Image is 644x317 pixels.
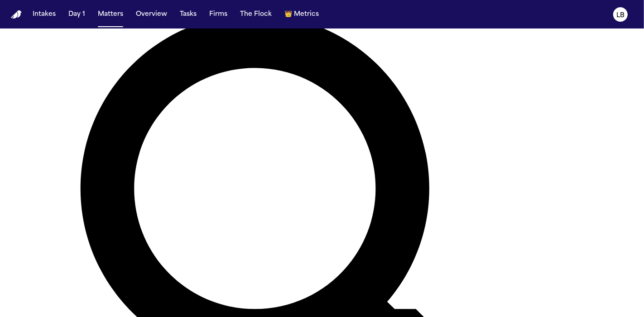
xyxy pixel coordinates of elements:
[236,6,275,23] button: The Flock
[65,6,89,23] button: Day 1
[132,6,171,23] button: Overview
[281,6,322,23] button: crownMetrics
[11,10,22,19] img: Finch Logo
[11,10,22,19] a: Home
[94,6,127,23] button: Matters
[206,6,231,23] button: Firms
[29,6,59,23] button: Intakes
[176,6,200,23] button: Tasks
